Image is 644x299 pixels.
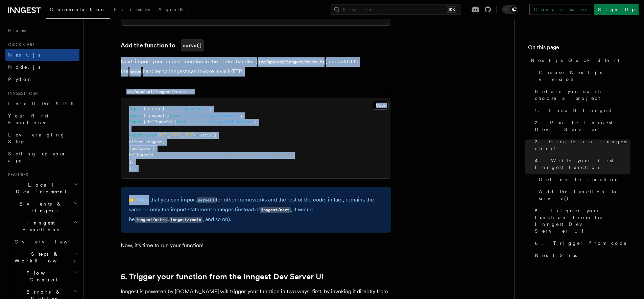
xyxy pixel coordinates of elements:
[129,133,143,137] span: export
[528,54,630,66] a: Next.js Quick Start
[255,120,257,124] span: ;
[536,173,630,186] a: Define the function
[197,197,216,203] code: serve()
[536,66,630,85] a: Choose Next.js version
[536,186,630,205] a: Add the function to serve()
[532,116,630,135] a: 2. Run the Inngest Dev Server
[193,133,195,137] span: }
[240,113,243,118] span: ;
[169,113,179,118] span: from
[535,252,577,259] span: Next Steps
[110,2,154,18] a: Examples
[5,91,38,96] span: Inngest tour
[46,2,110,19] a: Documentation
[162,140,165,144] span: ,
[153,153,155,157] span: ,
[8,52,40,58] span: Next.js
[535,138,630,152] span: 3. Create an Inngest client
[212,133,217,137] span: ({
[129,195,383,225] p: 👉 Note that you can import for other frameworks and the rest of the code, in fact, remains the sa...
[5,42,35,47] span: Quick start
[200,133,212,137] span: serve
[195,133,198,137] span: =
[160,133,167,137] span: GET
[528,43,630,54] h4: On this page
[143,140,146,144] span: :
[331,4,460,15] button: Search...⌘K
[532,154,630,173] a: 4. Write your first Inngest function
[532,85,630,104] a: Before you start: choose a project
[154,2,198,18] a: AgentKit
[129,153,153,157] span: helloWorld
[5,61,79,73] a: Node.js
[197,196,216,203] a: serve()
[8,101,78,106] span: Install the SDK
[531,57,619,64] span: Next.js Quick Start
[539,176,620,183] span: Define the function
[129,106,143,111] span: import
[143,106,165,111] span: { serve }
[165,106,174,111] span: from
[5,148,79,167] a: Setting up your app
[129,166,136,171] span: });
[8,132,65,144] span: Leveraging Steps
[12,267,79,286] button: Flow Control
[176,120,186,124] span: from
[176,106,210,111] span: "inngest/next"
[8,27,27,34] span: Home
[532,205,630,237] a: 5. Trigger your function from the Inngest Dev Server UI
[167,133,169,137] span: ,
[150,146,153,151] span: :
[121,57,391,77] p: Next, import your Inngest function in the routes handler ( ) and add it to the handler so Inngest...
[181,39,204,51] code: serve()
[373,101,389,110] button: Copy
[532,104,630,116] a: 1. Install Inngest
[12,236,79,248] a: Overview
[172,133,181,137] span: POST
[5,217,79,236] button: Inngest Functions
[447,6,456,13] kbd: ⌘K
[129,120,143,124] span: import
[135,217,168,223] code: inngest/astro
[132,159,134,164] span: ,
[8,151,66,163] span: Setting up your app
[535,107,611,114] span: 1. Install Inngest
[12,251,75,264] span: Steps & Workflows
[532,249,630,261] a: Next Steps
[8,64,40,70] span: Node.js
[532,237,630,249] a: 6. Trigger from code
[5,24,79,37] a: Home
[532,135,630,154] a: 3. Create an Inngest client
[50,7,106,12] span: Documentation
[539,69,630,83] span: Choose Next.js version
[210,106,212,111] span: ;
[12,248,79,267] button: Steps & Workflows
[128,69,143,75] code: serve
[143,113,169,118] span: { inngest }
[188,120,255,124] span: "../../../inngest/functions"
[129,159,132,164] span: ]
[539,188,630,202] span: Add the function to serve()
[169,217,202,223] code: inngest/remix
[8,77,33,82] span: Python
[129,140,143,144] span: client
[502,5,518,14] button: Toggle dark mode
[146,140,162,144] span: inngest
[5,110,79,129] a: Your first Functions
[535,240,627,247] span: 6. Trigger from code
[126,89,193,94] code: src/app/api/inngest/route.ts
[146,133,158,137] span: const
[257,59,326,65] code: src/app/api/inngest/route.ts
[129,146,150,151] span: functions
[181,133,184,137] span: ,
[158,153,292,157] span: // <-- This is where you'll always add all your functions
[529,4,591,15] a: Contact sales
[5,49,79,61] a: Next.js
[143,120,176,124] span: { helloWorld }
[15,239,84,244] span: Overview
[12,270,73,283] span: Flow Control
[186,133,193,137] span: PUT
[5,200,74,214] span: Events & Triggers
[158,7,194,12] span: AgentKit
[5,73,79,85] a: Python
